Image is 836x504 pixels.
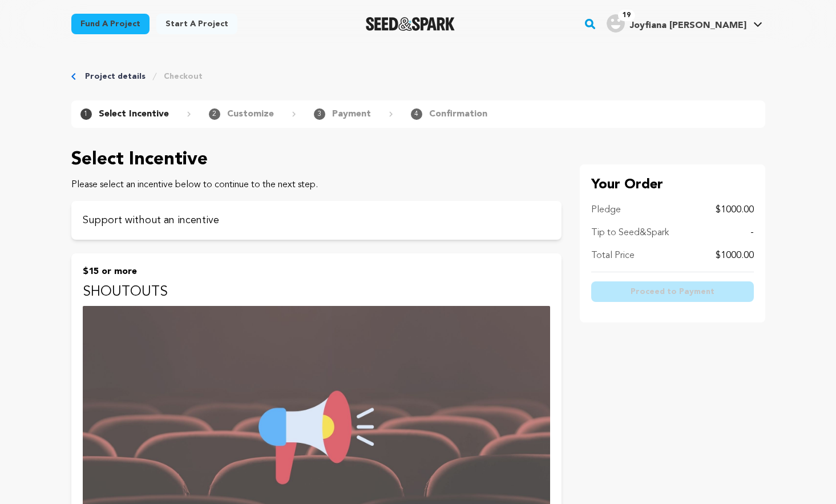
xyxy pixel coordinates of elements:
p: - [750,226,754,240]
a: Project details [85,71,146,82]
p: Total Price [591,249,635,263]
span: 2 [209,108,220,120]
p: $1000.00 [716,203,754,217]
p: Select Incentive [99,107,169,121]
p: Your Order [591,176,754,194]
span: 3 [314,108,325,120]
div: Breadcrumb [71,71,765,82]
p: Pledge [591,203,621,217]
img: Seed&Spark Logo Dark Mode [366,17,455,31]
button: Proceed to Payment [591,281,754,302]
span: Joyfiana Venessa S.'s Profile [604,12,765,36]
a: Fund a project [71,14,150,34]
div: Joyfiana Venessa S.'s Profile [607,14,746,33]
a: Start a project [156,14,237,34]
p: Support without an incentive [83,212,550,228]
a: Checkout [164,71,203,82]
span: 4 [411,108,422,120]
p: Confirmation [429,107,487,121]
img: user.png [607,14,625,33]
span: Proceed to Payment [631,286,714,297]
p: Customize [227,107,274,121]
a: Seed&Spark Homepage [366,17,455,31]
p: Payment [332,107,371,121]
span: 1 [80,108,92,120]
p: SHOUTOUTS [83,283,550,301]
a: Joyfiana Venessa S.'s Profile [604,12,765,33]
span: 19 [618,10,635,21]
span: Joyfiana [PERSON_NAME] [629,21,746,30]
p: Please select an incentive below to continue to the next step. [71,178,562,192]
p: Tip to Seed&Spark [591,226,669,240]
p: $1000.00 [716,249,754,263]
p: $15 or more [83,265,550,279]
p: Select Incentive [71,146,562,174]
